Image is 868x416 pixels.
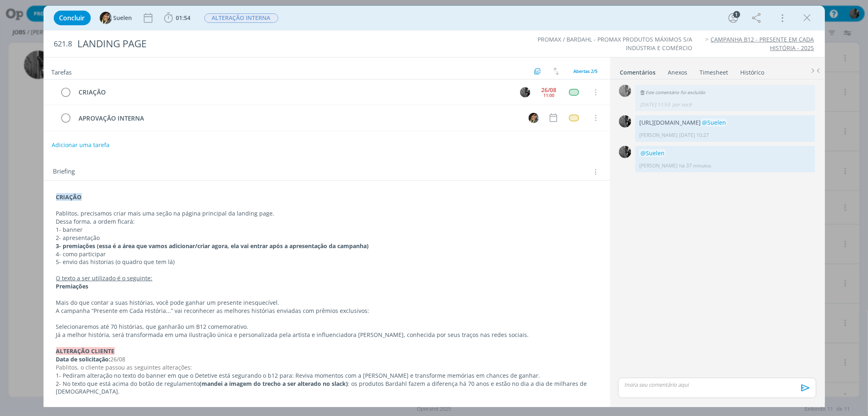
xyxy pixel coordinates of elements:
[727,11,740,24] button: 1
[52,66,72,76] span: Tarefas
[668,68,688,77] div: Anexos
[56,274,153,282] u: O texto a ser utilizado é o seguinte:
[56,282,89,290] strong: Premiações
[574,68,598,74] span: Abertas 2/5
[56,331,597,339] p: Já a melhor história, será transformada em uma ilustração única e personalizada pela artista e in...
[672,101,692,108] span: por você
[51,138,110,152] button: Adicionar uma tarefa
[679,162,711,169] span: há 37 minutos
[620,65,656,77] a: Comentários
[56,218,597,226] p: Dessa forma, a ordem ficará:
[639,132,678,139] p: [PERSON_NAME]
[56,363,192,371] span: Pablitos, o cliente passou as seguintes alterações:
[619,115,631,128] img: P
[74,34,494,54] div: LANDING PAGE
[520,87,530,97] img: P
[56,299,597,307] p: Mais do que contar a suas histórias, você pode ganhar um presente inesquecível.
[75,87,513,97] div: CRIAÇÃO
[56,372,597,380] p: 1- Pediram alteração no texto do banner em que o Detetive está segurando o b12 para: Reviva momen...
[111,355,126,363] span: 26/08
[529,113,539,123] img: S
[619,85,631,97] img: P
[639,119,811,127] p: [URL][DOMAIN_NAME]
[204,13,279,23] button: ALTERAÇÃO INTERNA
[162,11,193,24] button: 01:54
[544,93,555,97] div: 11:00
[100,12,132,24] button: SSuelen
[733,11,740,18] div: 1
[54,11,91,25] button: Concluir
[59,15,85,21] span: Concluir
[639,162,678,169] p: [PERSON_NAME]
[640,101,670,108] span: [DATE] 11:53
[679,132,709,139] span: [DATE] 10:27
[56,209,597,218] p: Pablitos, precisamos criar mais uma seção na página principal da landing page.
[702,119,726,126] span: @Suelen
[44,6,825,407] div: dialog
[56,193,82,201] strong: CRIAÇÃO
[100,12,112,24] img: S
[56,250,597,258] p: 4- como participar
[542,87,557,93] div: 26/08
[56,242,369,250] strong: 3- premiações (essa é a área que vamos adicionar/criar agora, ela vai entrar após a apresentação ...
[639,89,705,95] span: Este comentário foi excluído
[75,113,521,123] div: APROVAÇÃO INTERNA
[711,35,814,51] a: CAMPANHA B12 - PRESENTE EM CADA HISTÓRIA - 2025
[619,146,631,158] img: P
[538,35,692,51] a: PROMAX / BARDAHL - PROMAX PRODUTOS MÁXIMOS S/A INDÚSTRIA E COMÉRCIO
[519,86,531,98] button: P
[553,68,559,75] img: arrow-down-up.svg
[56,380,597,396] p: 2- No texto que está acima do botão de regulamento : os produtos Bardahl fazem a diferença há 70 ...
[54,40,72,48] span: 621.8
[200,380,348,387] strong: (mandei a imagem do trecho a ser alterado no slack)
[176,14,191,22] span: 01:54
[56,234,597,242] p: 2- apresentação
[114,15,132,21] span: Suelen
[56,355,111,363] strong: Data de solicitação:
[204,13,278,23] span: ALTERAÇÃO INTERNA
[56,258,597,266] p: 5- envio das historias (o quadro que tem lá)
[641,149,665,157] span: @Suelen
[56,347,115,355] strong: ALTERAÇÃO CLIENTE
[56,226,597,234] p: 1- banner
[528,112,540,124] button: S
[56,323,597,331] p: Selecionaremos até 70 histórias, que ganharão um B12 comemorativo.
[56,307,597,315] p: A campanha “Presente em Cada História...” vai reconhecer as melhores histórias enviadas com prêmi...
[740,65,765,77] a: Histórico
[700,65,729,77] a: Timesheet
[53,167,75,177] span: Briefing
